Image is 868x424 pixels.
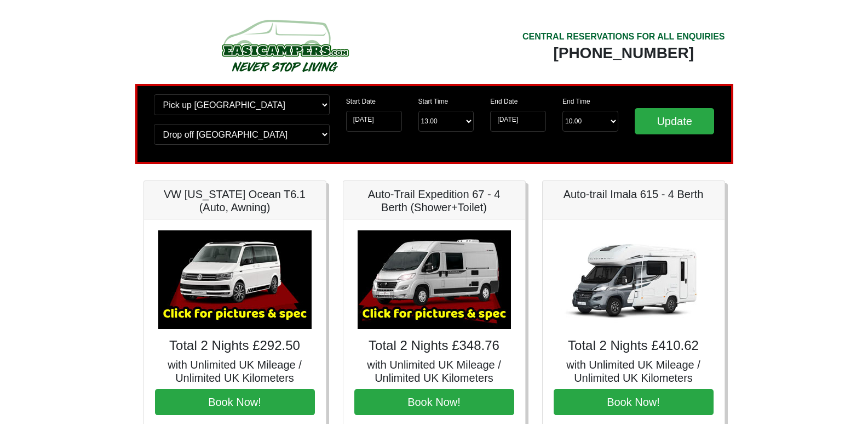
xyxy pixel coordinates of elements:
label: End Time [562,97,590,106]
button: Book Now! [155,389,315,415]
input: Return Date [490,111,546,132]
button: Book Now! [554,389,714,415]
input: Start Date [346,111,402,132]
label: Start Date [346,97,376,106]
img: VW California Ocean T6.1 (Auto, Awning) [158,230,312,329]
h4: Total 2 Nights £410.62 [554,338,714,354]
img: Auto-trail Imala 615 - 4 Berth [557,230,710,329]
label: End Date [490,97,518,106]
h5: with Unlimited UK Mileage / Unlimited UK Kilometers [354,358,514,385]
div: [PHONE_NUMBER] [522,43,725,63]
h5: Auto-Trail Expedition 67 - 4 Berth (Shower+Toilet) [354,188,514,214]
h5: with Unlimited UK Mileage / Unlimited UK Kilometers [554,358,714,385]
h5: with Unlimited UK Mileage / Unlimited UK Kilometers [155,358,315,385]
h5: Auto-trail Imala 615 - 4 Berth [554,188,714,201]
img: Auto-Trail Expedition 67 - 4 Berth (Shower+Toilet) [358,230,511,329]
h5: VW [US_STATE] Ocean T6.1 (Auto, Awning) [155,188,315,214]
label: Start Time [418,97,449,106]
div: CENTRAL RESERVATIONS FOR ALL ENQUIRIES [522,30,725,43]
h4: Total 2 Nights £348.76 [354,338,514,354]
input: Update [635,108,715,134]
button: Book Now! [354,389,514,415]
h4: Total 2 Nights £292.50 [155,338,315,354]
img: campers-checkout-logo.png [181,15,389,76]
